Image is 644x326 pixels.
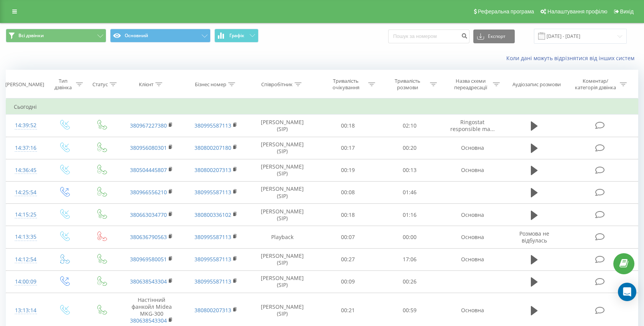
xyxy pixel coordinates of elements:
td: [PERSON_NAME] (SIP) [248,159,317,181]
button: Експорт [473,29,515,43]
td: [PERSON_NAME] (SIP) [248,137,317,159]
span: Графік [229,33,244,38]
td: Основна [440,248,504,270]
td: Основна [440,226,504,248]
div: 14:15:25 [14,207,38,222]
a: Коли дані можуть відрізнятися вiд інших систем [506,54,638,62]
div: 14:36:45 [14,163,38,178]
span: Всі дзвінки [18,33,44,39]
a: 380800336102 [194,211,231,218]
div: 14:00:09 [14,274,38,289]
div: Тривалість розмови [387,78,428,91]
td: 00:18 [317,115,379,137]
div: 14:12:54 [14,252,38,267]
a: 380800207313 [194,166,231,174]
td: [PERSON_NAME] (SIP) [248,270,317,293]
td: 00:00 [379,226,440,248]
div: Статус [92,81,108,88]
td: 00:20 [379,137,440,159]
div: 14:25:54 [14,185,38,200]
a: 380638543304 [130,317,167,324]
a: 380800207180 [194,144,231,151]
div: Тривалість очікування [325,78,366,91]
td: 01:16 [379,204,440,226]
td: Playback [248,226,317,248]
button: Основний [110,29,211,43]
div: Open Intercom Messenger [618,283,636,301]
a: 380956080301 [130,144,167,151]
td: 17:06 [379,248,440,270]
a: 380800207313 [194,306,231,314]
div: Коментар/категорія дзвінка [573,78,618,91]
td: 00:17 [317,137,379,159]
a: 380966556210 [130,188,167,196]
div: Назва схеми переадресації [450,78,491,91]
div: Бізнес номер [195,81,226,88]
td: Основна [440,137,504,159]
td: 02:10 [379,115,440,137]
span: Налаштування профілю [547,8,607,15]
td: 00:19 [317,159,379,181]
a: 380995587113 [194,233,231,241]
button: Всі дзвінки [6,29,106,43]
div: Аудіозапис розмови [512,81,561,88]
td: [PERSON_NAME] (SIP) [248,204,317,226]
td: 00:13 [379,159,440,181]
td: [PERSON_NAME] (SIP) [248,115,317,137]
td: 00:18 [317,204,379,226]
td: 00:26 [379,270,440,293]
a: 380967227380 [130,122,167,129]
td: Основна [440,159,504,181]
span: Реферальна програма [478,8,534,15]
button: Графік [214,29,259,43]
a: 380995587113 [194,278,231,285]
td: 00:07 [317,226,379,248]
a: 380995587113 [194,122,231,129]
a: 380638543304 [130,278,167,285]
div: Клієнт [139,81,153,88]
span: Розмова не відбулась [519,230,549,244]
td: [PERSON_NAME] (SIP) [248,181,317,203]
a: 380995587113 [194,188,231,196]
div: [PERSON_NAME] [5,81,44,88]
div: Тип дзвінка [52,78,74,91]
td: [PERSON_NAME] (SIP) [248,248,317,270]
div: 14:13:35 [14,229,38,244]
a: 380663034770 [130,211,167,218]
td: 00:08 [317,181,379,203]
div: 14:37:16 [14,141,38,156]
span: Ringostat responsible ma... [450,118,495,133]
div: 14:39:52 [14,118,38,133]
td: 00:09 [317,270,379,293]
input: Пошук за номером [388,29,469,43]
a: 380969580051 [130,256,167,263]
td: 00:27 [317,248,379,270]
a: 380636790563 [130,233,167,241]
span: Вихід [620,8,634,15]
td: Сьогодні [6,99,638,115]
td: Основна [440,204,504,226]
td: 01:46 [379,181,440,203]
div: 13:13:14 [14,303,38,318]
a: 380504445807 [130,166,167,174]
a: 380995587113 [194,256,231,263]
div: Співробітник [261,81,293,88]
